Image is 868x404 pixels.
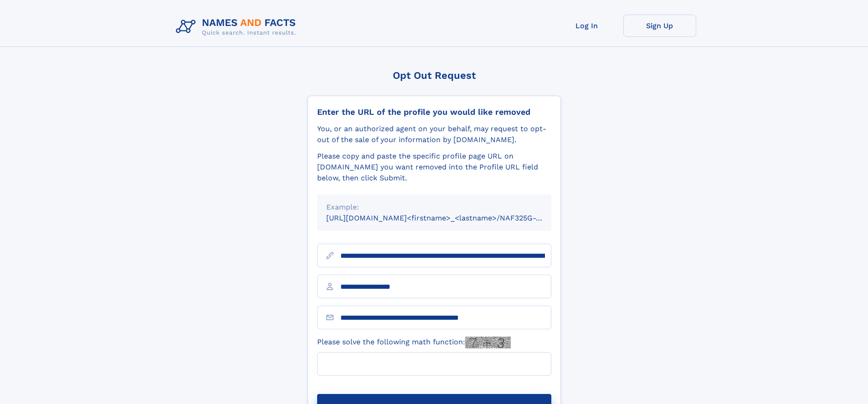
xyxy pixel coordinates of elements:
[623,15,696,37] a: Sign Up
[317,337,511,348] label: Please solve the following math function:
[550,15,623,37] a: Log In
[308,70,561,81] div: Opt Out Request
[172,15,303,39] img: Logo Names and Facts
[317,107,551,117] div: Enter the URL of the profile you would like removed
[326,214,569,222] small: [URL][DOMAIN_NAME]<firstname>_<lastname>/NAF325G-xxxxxxxx
[317,123,551,145] div: You, or an authorized agent on your behalf, may request to opt-out of the sale of your informatio...
[326,202,542,213] div: Example:
[317,151,551,184] div: Please copy and paste the specific profile page URL on [DOMAIN_NAME] you want removed into the Pr...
